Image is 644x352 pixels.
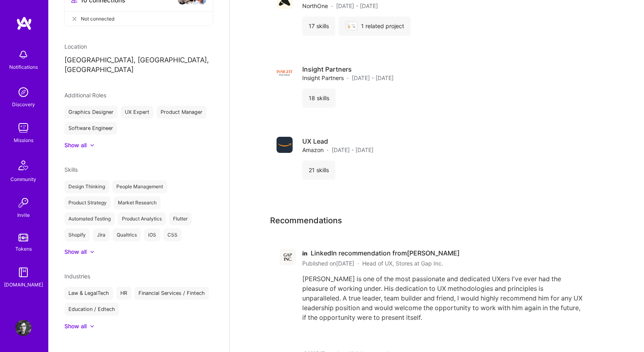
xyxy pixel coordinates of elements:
div: [PERSON_NAME] is one of the most passionate and dedicated UXers I've ever had the pleasure of wor... [302,274,582,322]
span: [DATE] - [DATE] [332,146,374,154]
div: Automated Testing [64,212,115,225]
span: · [327,146,328,154]
div: People Management [112,180,167,193]
span: NorthOne [302,2,328,10]
h4: Insight Partners [302,65,394,74]
div: iOS [144,228,160,241]
span: · [331,2,333,10]
div: Software Engineer [64,122,117,135]
div: Education / Edtech [64,303,119,316]
span: Industries [64,273,90,280]
div: [DOMAIN_NAME] [4,280,43,289]
div: Show all [64,248,87,256]
h4: UX Lead [302,137,374,146]
div: Show all [64,322,87,330]
span: Insight Partners [302,74,344,82]
span: Not connected [81,14,114,23]
div: Qualtrics [113,228,141,241]
div: Law & LegalTech [64,287,113,300]
img: discovery [15,84,31,100]
span: LinkedIn recommendation from [PERSON_NAME] [311,249,460,257]
div: Discovery [12,100,35,109]
span: · [357,259,359,268]
div: Design Thinking [64,180,109,193]
img: tokens [19,234,28,241]
div: Flutter [169,212,192,225]
div: Shopify [64,228,90,241]
span: Published on [DATE] [302,259,354,268]
img: Invite [15,195,31,211]
div: 17 skills [302,16,335,36]
img: bell [15,47,31,63]
div: Product Analytics [118,212,166,225]
div: Graphics Designer [64,106,118,119]
img: Gap Inc. logo [280,249,296,265]
div: Show all [64,141,87,149]
div: HR [116,287,131,300]
span: Additional Roles [64,92,106,99]
span: Amazon [302,146,324,154]
p: [GEOGRAPHIC_DATA], [GEOGRAPHIC_DATA], [GEOGRAPHIC_DATA] [64,56,213,75]
span: Head of UX, Stores at Gap Inc. [362,259,443,268]
div: Product Strategy [64,196,111,209]
img: Community [14,156,33,175]
img: User Avatar [15,320,31,336]
span: · [347,74,349,82]
div: Notifications [9,63,38,71]
div: Market Research [114,196,161,209]
span: Recommendations [270,214,342,226]
div: Invite [17,211,30,219]
div: 18 skills [302,89,336,108]
div: CSS [163,228,182,241]
div: 1 related project [339,16,411,36]
span: Skills [64,166,78,173]
img: Company logo [277,65,293,81]
img: logo [16,16,32,31]
a: User Avatar [13,320,33,336]
div: Jira [93,228,109,241]
img: guide book [15,264,31,280]
div: Product Manager [157,106,206,119]
div: Location [64,42,213,51]
i: icon CloseGray [71,16,78,22]
div: Missions [14,136,33,144]
div: Tokens [15,245,32,253]
div: UX Expert [121,106,153,119]
span: in [302,249,308,257]
div: Financial Services / Fintech [134,287,209,300]
span: [DATE] - [DATE] [336,2,378,10]
img: NorthOne [346,22,357,30]
div: Community [10,175,36,183]
span: [DATE] - [DATE] [352,74,394,82]
img: teamwork [15,120,31,136]
div: 21 skills [302,161,335,180]
img: Company logo [277,137,293,153]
